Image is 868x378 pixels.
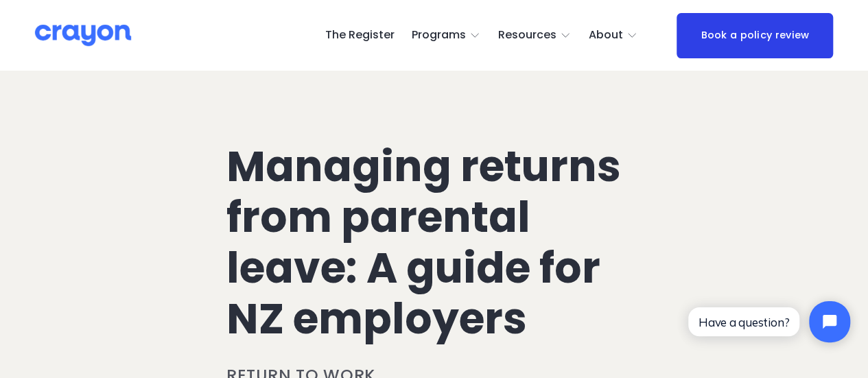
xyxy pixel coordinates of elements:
img: Crayon [35,23,131,47]
a: folder dropdown [412,25,481,47]
a: folder dropdown [498,25,572,47]
span: Resources [498,25,556,45]
iframe: Tidio Chat [677,290,862,354]
a: The Register [325,25,394,47]
span: Programs [412,25,466,45]
a: folder dropdown [589,25,638,47]
span: About [589,25,623,45]
a: Book a policy review [677,13,833,58]
h1: Managing returns from parental leave: A guide for NZ employers [226,141,642,344]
